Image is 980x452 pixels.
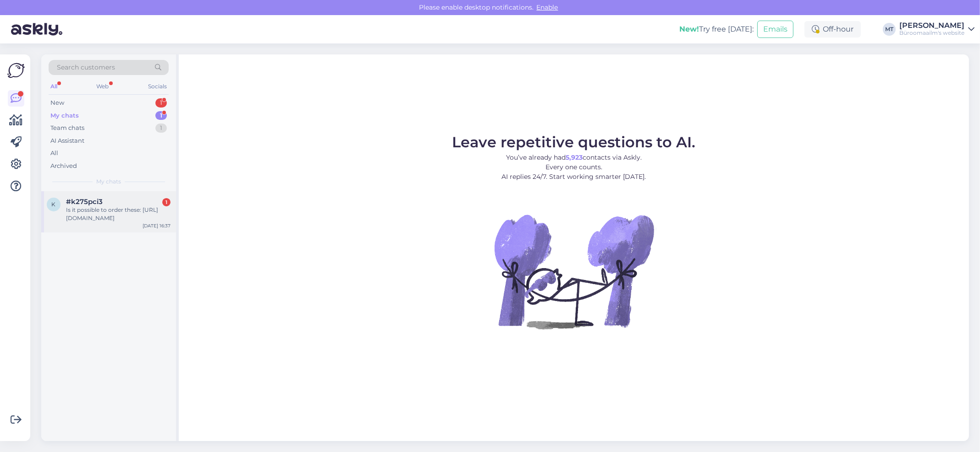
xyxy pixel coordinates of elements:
[679,24,754,35] div: Try free [DATE]:
[899,22,974,37] a: [PERSON_NAME]Büroomaailm's website
[534,3,561,11] span: Enable
[52,201,56,208] span: k
[566,153,583,161] b: 5,923
[95,81,111,92] div: Web
[155,98,167,108] div: 1
[155,124,167,133] div: 1
[804,21,861,38] div: Off-hour
[452,133,696,151] span: Leave repetitive questions to AI.
[491,189,656,354] img: No Chat active
[899,22,964,29] div: [PERSON_NAME]
[452,153,696,182] p: You’ve already had contacts via Askly. Every one counts. AI replies 24/7. Start working smarter [...
[96,178,121,186] span: My chats
[899,29,964,37] div: Büroomaailm's website
[66,198,103,206] span: #k275pci3
[57,63,115,72] span: Search customers
[679,25,699,33] b: New!
[50,149,58,158] div: All
[66,206,171,222] div: Is it possible to order these: [URL][DOMAIN_NAME]
[883,23,896,36] div: MT
[143,222,171,229] div: [DATE] 16:37
[50,98,64,108] div: New
[162,198,171,206] div: 1
[155,111,167,120] div: 1
[50,161,77,171] div: Archived
[50,111,79,120] div: My chats
[49,81,59,92] div: All
[146,81,169,92] div: Socials
[50,124,84,133] div: Team chats
[757,21,793,38] button: Emails
[50,136,84,145] div: AI Assistant
[7,62,25,79] img: Askly Logo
